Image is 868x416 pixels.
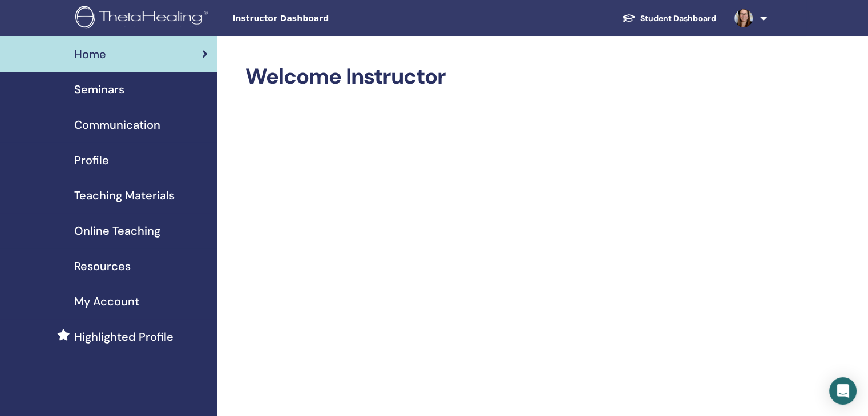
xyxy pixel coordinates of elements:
h2: Welcome Instructor [245,64,765,90]
span: Teaching Materials [74,187,175,204]
img: logo.png [75,6,212,31]
img: graduation-cap-white.svg [622,13,636,23]
span: Resources [74,258,131,275]
span: Online Teaching [74,222,160,239]
span: Home [74,46,106,63]
span: Highlighted Profile [74,328,173,345]
a: Student Dashboard [613,8,725,29]
img: default.jpg [734,9,753,27]
span: Profile [74,152,109,169]
span: Communication [74,116,160,133]
span: Instructor Dashboard [232,13,403,25]
span: Seminars [74,81,124,98]
span: My Account [74,293,139,310]
div: Open Intercom Messenger [829,377,857,405]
